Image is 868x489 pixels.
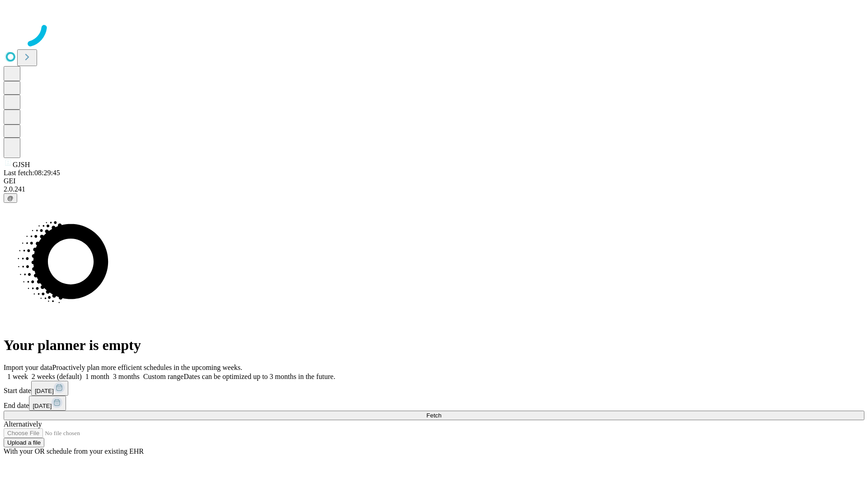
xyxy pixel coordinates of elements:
[184,373,335,380] span: Dates can be optimized up to 3 months in the future.
[4,420,42,428] span: Alternatively
[35,388,54,394] span: [DATE]
[4,411,864,420] button: Fetch
[29,396,66,411] button: [DATE]
[4,438,44,447] button: Upload a file
[13,161,30,168] span: GJSH
[4,364,52,371] span: Import your data
[52,364,242,371] span: Proactively plan more efficient schedules in the upcoming weeks.
[4,337,864,354] h1: Your planner is empty
[33,403,52,409] span: [DATE]
[4,447,144,455] span: With your OR schedule from your existing EHR
[4,177,864,185] div: GEI
[4,381,864,396] div: Start date
[4,169,60,177] span: Last fetch: 08:29:45
[113,373,140,380] span: 3 months
[4,185,864,193] div: 2.0.241
[7,373,28,380] span: 1 week
[143,373,184,380] span: Custom range
[4,396,864,411] div: End date
[426,412,441,419] span: Fetch
[7,195,14,201] span: @
[4,193,17,203] button: @
[31,381,68,396] button: [DATE]
[32,373,82,380] span: 2 weeks (default)
[85,373,109,380] span: 1 month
